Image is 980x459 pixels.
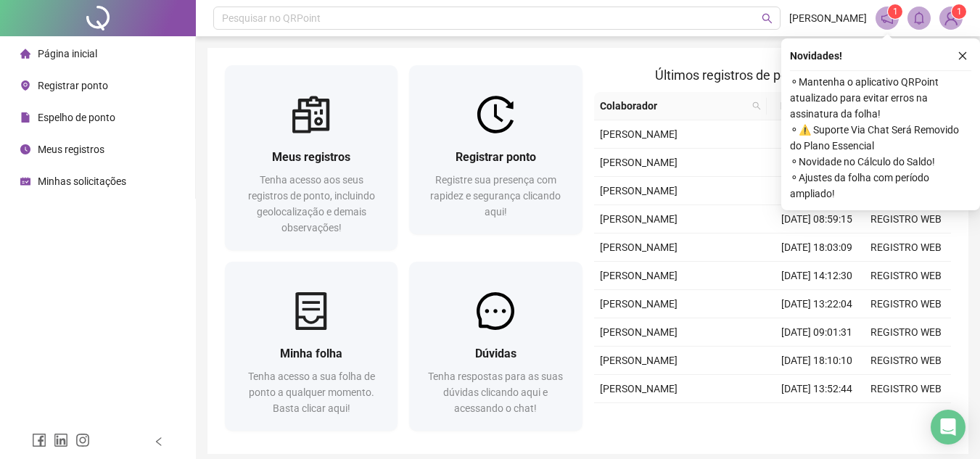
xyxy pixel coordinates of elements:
span: [PERSON_NAME] [600,383,678,394]
a: Meus registrosTenha acesso aos seus registros de ponto, incluindo geolocalização e demais observa... [225,65,398,250]
span: instagram [75,433,90,447]
td: [DATE] 18:03:09 [773,233,862,262]
span: Colaborador [600,98,747,114]
span: Registrar ponto [38,80,108,91]
th: Data/Hora [767,92,853,120]
span: Tenha acesso aos seus registros de ponto, incluindo geolocalização e demais observações! [248,174,375,233]
span: Novidades ! [790,48,842,64]
span: schedule [20,176,30,186]
span: ⚬ Mantenha o aplicativo QRPoint atualizado para evitar erros na assinatura da folha! [790,74,971,122]
td: REGISTRO WEB [862,318,951,347]
span: [PERSON_NAME] [600,298,678,310]
span: [PERSON_NAME] [600,213,678,225]
span: 1 [893,7,898,17]
td: [DATE] 13:52:44 [773,375,862,403]
a: DúvidasTenha respostas para as suas dúvidas clicando aqui e acessando o chat! [409,262,582,431]
span: facebook [32,433,46,447]
span: [PERSON_NAME] [600,185,678,197]
span: notification [881,12,894,25]
span: Últimos registros de ponto sincronizados [655,67,889,83]
span: [PERSON_NAME] [600,157,678,168]
span: Meus registros [38,144,104,155]
span: search [762,13,773,24]
span: left [154,437,164,447]
a: Minha folhaTenha acesso a sua folha de ponto a qualquer momento. Basta clicar aqui! [225,262,398,431]
span: search [752,102,761,110]
span: Tenha respostas para as suas dúvidas clicando aqui e acessando o chat! [428,371,563,414]
sup: 1 [888,4,902,19]
a: Registrar pontoRegistre sua presença com rapidez e segurança clicando aqui! [409,65,582,234]
span: search [749,95,764,117]
td: [DATE] 08:59:15 [773,205,862,233]
span: Minhas solicitações [38,175,126,187]
td: REGISTRO WEB [862,375,951,403]
span: ⚬ ⚠️ Suporte Via Chat Será Removido do Plano Essencial [790,122,971,154]
td: [DATE] 18:07:12 [773,120,862,149]
td: REGISTRO WEB [862,262,951,290]
span: Tenha acesso a sua folha de ponto a qualquer momento. Basta clicar aqui! [248,371,375,414]
span: 1 [957,7,962,17]
span: ⚬ Novidade no Cálculo do Saldo! [790,154,971,170]
span: file [20,112,30,123]
span: Minha folha [280,347,342,360]
span: Data/Hora [773,98,836,114]
td: [DATE] 18:10:10 [773,347,862,375]
td: [DATE] 13:01:26 [773,177,862,205]
span: bell [913,12,926,25]
span: [PERSON_NAME] [600,326,678,338]
span: Página inicial [38,48,97,59]
td: [DATE] 14:08:03 [773,149,862,177]
span: Espelho de ponto [38,112,115,123]
td: REGISTRO WEB [862,233,951,262]
span: clock-circle [20,144,30,154]
td: [DATE] 12:51:53 [773,403,862,431]
td: [DATE] 14:12:30 [773,262,862,290]
td: REGISTRO WEB [862,403,951,431]
span: [PERSON_NAME] [789,10,867,26]
span: home [20,49,30,59]
span: linkedin [54,433,68,447]
span: Dúvidas [475,347,516,360]
td: REGISTRO WEB [862,205,951,233]
span: environment [20,80,30,91]
span: [PERSON_NAME] [600,355,678,366]
span: [PERSON_NAME] [600,241,678,253]
span: Meus registros [272,150,350,164]
sup: Atualize o seu contato no menu Meus Dados [952,4,966,19]
td: [DATE] 13:22:04 [773,290,862,318]
span: Registrar ponto [456,150,536,164]
td: REGISTRO WEB [862,290,951,318]
img: 87892 [940,7,962,29]
td: [DATE] 09:01:31 [773,318,862,347]
span: [PERSON_NAME] [600,270,678,281]
div: Open Intercom Messenger [931,410,965,444]
span: [PERSON_NAME] [600,128,678,140]
span: Registre sua presença com rapidez e segurança clicando aqui! [430,174,561,218]
td: REGISTRO WEB [862,347,951,375]
span: close [958,51,968,61]
span: ⚬ Ajustes da folha com período ampliado! [790,170,971,202]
